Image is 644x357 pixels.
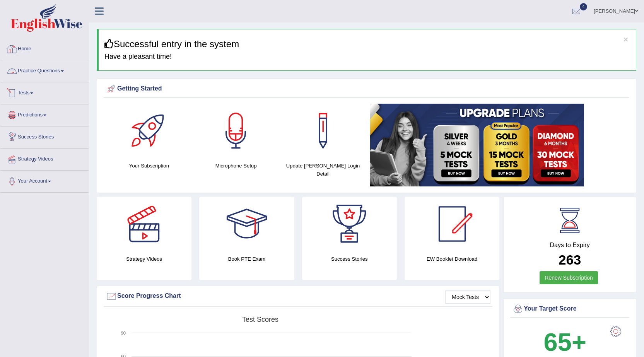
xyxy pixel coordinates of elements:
span: 4 [580,3,588,10]
img: small5.jpg [370,104,584,186]
h4: Strategy Videos [97,255,191,263]
h3: Successful entry in the system [104,39,630,49]
button: × [624,35,628,43]
a: Success Stories [0,126,89,146]
b: 65+ [544,328,586,356]
h4: Days to Expiry [512,242,627,249]
div: Your Target Score [512,303,627,315]
h4: Update [PERSON_NAME] Login Detail [284,162,363,178]
a: Renew Subscription [540,271,598,284]
h4: Microphone Setup [196,162,276,170]
a: Strategy Videos [0,149,89,168]
a: Home [0,38,89,58]
b: 263 [559,252,581,267]
a: Predictions [0,104,89,124]
h4: Your Subscription [109,162,189,170]
a: Your Account [0,171,89,190]
div: Score Progress Chart [106,290,490,302]
h4: Have a pleasant time! [104,53,630,61]
tspan: Test scores [242,316,278,323]
text: 90 [121,331,126,335]
h4: EW Booklet Download [405,255,499,263]
a: Tests [0,82,89,102]
h4: Success Stories [302,255,397,263]
h4: Book PTE Exam [199,255,294,263]
div: Getting Started [106,83,627,95]
a: Practice Questions [0,60,89,80]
